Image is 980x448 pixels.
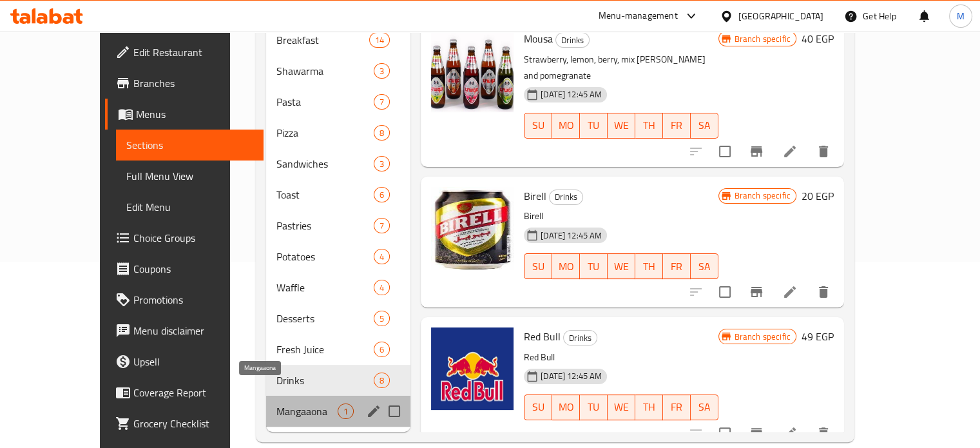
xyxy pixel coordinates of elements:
[276,94,374,110] span: Pasta
[266,365,410,396] div: Drinks8
[374,218,390,233] div: items
[585,116,602,135] span: TU
[741,277,772,307] button: Branch-specific-item
[374,280,390,295] div: items
[374,342,390,357] div: items
[524,186,546,206] span: Birell
[133,323,253,338] span: Menu disclaimer
[276,125,374,141] span: Pizza
[663,394,691,420] button: FR
[431,187,514,269] img: Birell
[555,32,590,48] div: Drinks
[599,8,678,24] div: Menu-management
[266,396,410,427] div: Mangaaona1edit
[266,55,410,86] div: Shawarma3
[105,99,264,130] a: Menus
[802,187,834,205] h6: 20 EGP
[557,257,575,276] span: MO
[552,394,580,420] button: MO
[276,63,374,79] span: Shawarma
[266,86,410,117] div: Pasta7
[374,96,389,108] span: 7
[782,284,798,300] a: Edit menu item
[550,190,582,204] span: Drinks
[266,117,410,148] div: Pizza8
[524,29,553,48] span: Mousa
[374,189,389,201] span: 6
[133,292,253,307] span: Promotions
[552,253,580,279] button: MO
[374,125,390,141] div: items
[782,425,798,441] a: Edit menu item
[549,190,583,205] div: Drinks
[374,313,389,325] span: 5
[276,342,374,357] div: Fresh Juice
[266,148,410,179] div: Sandwiches3
[276,156,374,171] span: Sandwiches
[696,398,713,416] span: SA
[374,65,389,77] span: 3
[116,191,264,222] a: Edit Menu
[431,30,514,112] img: Mousa
[116,130,264,161] a: Sections
[696,116,713,135] span: SA
[585,398,602,416] span: TU
[741,136,772,167] button: Branch-specific-item
[563,330,597,346] div: Drinks
[668,398,686,416] span: FR
[691,394,718,420] button: SA
[802,30,834,48] h6: 40 EGP
[266,19,410,432] nav: Menu sections
[524,394,552,420] button: SU
[729,33,796,45] span: Branch specific
[276,404,338,419] span: Mangaaona
[338,404,354,419] div: items
[276,280,374,295] span: Waffle
[957,9,965,23] span: M
[808,277,839,307] button: delete
[782,144,798,159] a: Edit menu item
[640,398,658,416] span: TH
[524,208,718,224] p: Birell
[136,106,253,122] span: Menus
[613,116,630,135] span: WE
[364,402,383,421] button: edit
[374,220,389,232] span: 7
[105,315,264,346] a: Menu disclaimer
[608,113,635,139] button: WE
[585,257,602,276] span: TU
[105,222,264,253] a: Choice Groups
[133,261,253,277] span: Coupons
[105,346,264,377] a: Upsell
[691,253,718,279] button: SA
[729,190,796,202] span: Branch specific
[374,127,389,139] span: 8
[105,253,264,284] a: Coupons
[608,253,635,279] button: WE
[524,349,718,365] p: Red Bull
[668,116,686,135] span: FR
[276,373,374,388] div: Drinks
[691,113,718,139] button: SA
[557,398,575,416] span: MO
[126,137,253,153] span: Sections
[276,311,374,326] span: Desserts
[613,257,630,276] span: WE
[663,113,691,139] button: FR
[266,210,410,241] div: Pastries7
[711,420,738,447] span: Select to update
[557,116,575,135] span: MO
[105,284,264,315] a: Promotions
[133,354,253,369] span: Upsell
[640,257,658,276] span: TH
[374,156,390,171] div: items
[133,230,253,246] span: Choice Groups
[370,34,389,46] span: 14
[266,179,410,210] div: Toast6
[580,113,608,139] button: TU
[116,161,264,191] a: Full Menu View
